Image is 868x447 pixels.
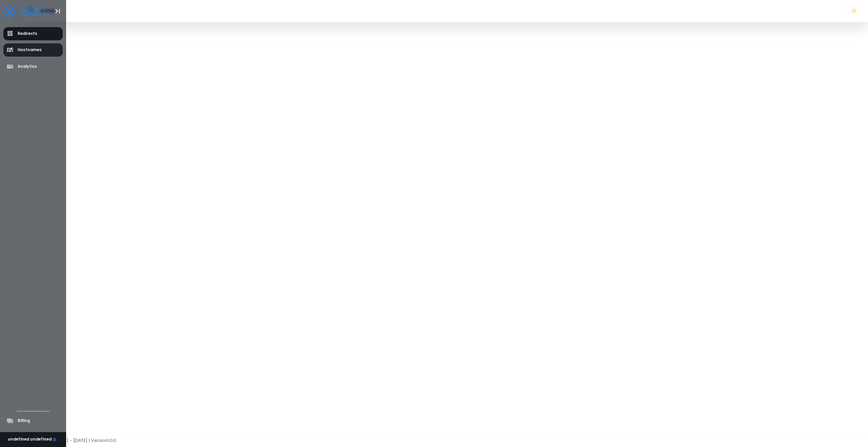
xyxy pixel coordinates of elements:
a: Analytics [3,60,63,73]
button: Toggle Aside [51,5,64,18]
span: Analytics [18,64,37,69]
a: Redirects [3,27,63,40]
span: Hostnames [18,47,42,53]
div: undefined undefined [8,436,57,443]
a: Logo [3,6,51,15]
a: Billing [3,414,63,427]
span: Billing [18,418,30,424]
span: Copyright © [DATE] - [DATE] | Version 1.0.0 [26,437,116,444]
span: Redirects [18,31,37,37]
a: Hostnames [3,43,63,57]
